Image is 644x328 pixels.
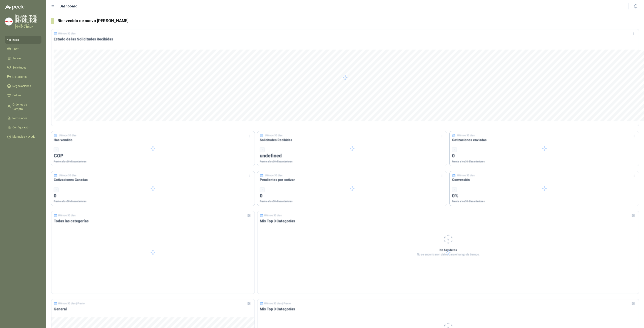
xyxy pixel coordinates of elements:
[5,124,41,131] a: Configuración
[5,18,13,25] img: Company Logo
[12,102,38,111] span: Órdenes de Compra
[5,45,41,53] a: Chat
[12,56,21,60] span: Tareas
[12,75,27,79] span: Licitaciones
[5,64,41,71] a: Solicitudes
[12,84,31,88] span: Negociaciones
[58,18,639,24] h3: Bienvenido de nuevo [PERSON_NAME]
[12,134,35,139] span: Manuales y ayuda
[12,116,27,120] span: Remisiones
[60,3,77,9] h1: Dashboard
[5,36,41,44] a: Inicio
[5,91,41,99] a: Cotizar
[5,133,41,140] a: Manuales y ayuda
[15,14,41,23] p: [PERSON_NAME] [PERSON_NAME] [PERSON_NAME]
[5,73,41,81] a: Licitaciones
[5,5,25,10] img: Logo peakr
[5,82,41,90] a: Negociaciones
[5,101,41,113] a: Órdenes de Compra
[12,93,22,97] span: Cotizar
[12,65,26,70] span: Solicitudes
[12,125,30,130] span: Configuración
[15,24,41,29] p: FERRETERIA [PERSON_NAME]
[12,38,19,42] span: Inicio
[5,54,41,62] a: Tareas
[5,114,41,122] a: Remisiones
[12,47,19,51] span: Chat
